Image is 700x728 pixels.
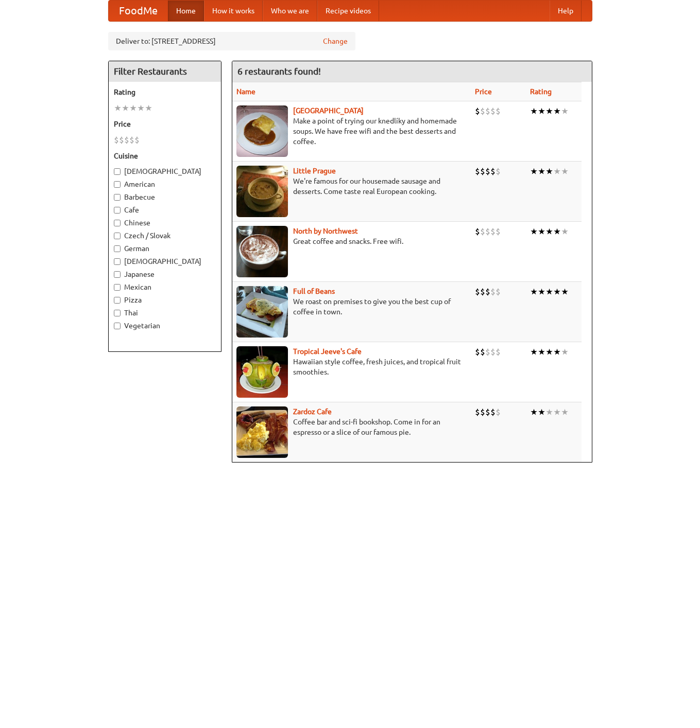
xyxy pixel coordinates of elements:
a: Tropical Jeeve's Cafe [293,347,362,356]
label: Chinese [114,218,216,228]
input: Japanese [114,271,121,278]
label: [DEMOGRAPHIC_DATA] [114,256,216,267]
li: ★ [561,105,569,117]
a: Home [168,1,204,21]
a: Name [236,87,255,96]
li: ★ [553,226,561,237]
li: ★ [561,406,569,418]
a: How it works [204,1,263,21]
li: ★ [553,105,561,117]
li: ★ [553,406,561,418]
li: $ [490,226,496,237]
p: Coffee bar and sci-fi bookshop. Come in for an espresso or a slice of our famous pie. [236,417,467,437]
input: German [114,245,121,252]
li: $ [490,166,496,177]
li: $ [485,226,490,237]
li: $ [485,166,490,177]
a: Price [475,87,492,96]
label: Cafe [114,205,216,215]
input: [DEMOGRAPHIC_DATA] [114,258,121,265]
li: $ [496,346,501,358]
h5: Price [114,119,216,129]
li: ★ [561,286,569,297]
li: ★ [114,102,122,114]
p: Make a point of trying our knedlíky and homemade soups. We have free wifi and the best desserts a... [236,116,467,147]
li: ★ [553,166,561,177]
li: ★ [530,105,538,117]
li: $ [475,226,480,237]
input: Chinese [114,220,121,226]
li: $ [490,346,496,358]
label: Pizza [114,295,216,305]
label: Japanese [114,269,216,279]
li: ★ [538,346,545,358]
li: ★ [545,105,553,117]
li: $ [480,105,485,117]
li: ★ [530,346,538,358]
li: $ [475,406,480,418]
li: $ [475,166,480,177]
li: $ [480,166,485,177]
li: $ [475,286,480,297]
li: ★ [530,226,538,237]
p: Hawaiian style coffee, fresh juices, and tropical fruit smoothies. [236,357,467,377]
input: [DEMOGRAPHIC_DATA] [114,168,121,175]
li: ★ [561,226,569,237]
img: jeeves.jpg [236,346,288,398]
a: Change [323,36,348,46]
li: $ [475,346,480,358]
p: Great coffee and snacks. Free wifi. [236,236,467,246]
a: Little Prague [293,167,336,175]
label: Czech / Slovak [114,230,216,241]
li: $ [490,286,496,297]
label: Thai [114,308,216,318]
li: ★ [538,406,545,418]
li: ★ [538,226,545,237]
li: ★ [530,166,538,177]
li: $ [496,406,501,418]
input: Vegetarian [114,323,121,329]
li: $ [475,105,480,117]
input: Cafe [114,207,121,214]
input: Thai [114,310,121,316]
li: ★ [137,102,145,114]
img: north.jpg [236,226,288,277]
li: $ [485,406,490,418]
a: Help [550,1,582,21]
img: littleprague.jpg [236,166,288,217]
label: [DEMOGRAPHIC_DATA] [114,166,216,176]
h4: Filter Restaurants [109,61,221,82]
li: $ [480,406,485,418]
a: Zardoz Cafe [293,407,332,416]
input: Pizza [114,297,121,304]
b: Full of Beans [293,287,335,295]
div: Deliver to: [STREET_ADDRESS] [108,32,355,50]
li: $ [119,134,124,146]
li: ★ [545,406,553,418]
a: Who we are [263,1,317,21]
li: $ [129,134,134,146]
li: ★ [545,286,553,297]
li: $ [496,166,501,177]
a: [GEOGRAPHIC_DATA] [293,106,364,115]
img: czechpoint.jpg [236,105,288,157]
input: Barbecue [114,194,121,201]
li: $ [480,286,485,297]
li: ★ [545,346,553,358]
li: ★ [129,102,137,114]
li: $ [490,406,496,418]
li: $ [496,226,501,237]
li: $ [114,134,119,146]
li: ★ [553,286,561,297]
label: Vegetarian [114,321,216,331]
li: ★ [545,226,553,237]
p: We roast on premises to give you the best cup of coffee in town. [236,296,467,317]
li: ★ [561,166,569,177]
li: $ [496,286,501,297]
li: $ [490,105,496,117]
img: zardoz.jpg [236,406,288,458]
li: $ [480,346,485,358]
